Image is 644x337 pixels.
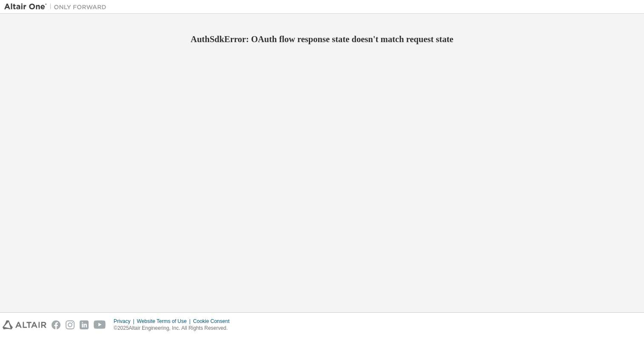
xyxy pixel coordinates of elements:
[3,320,46,329] img: altair_logo.svg
[193,318,234,325] div: Cookie Consent
[80,320,89,329] img: linkedin.svg
[4,34,640,45] h2: AuthSdkError: OAuth flow response state doesn't match request state
[4,3,111,11] img: Altair One
[114,325,235,332] p: © 2025 Altair Engineering, Inc. All Rights Reserved.
[94,320,106,329] img: youtube.svg
[114,318,137,325] div: Privacy
[66,320,75,329] img: instagram.svg
[137,318,193,325] div: Website Terms of Use
[52,320,60,329] img: facebook.svg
